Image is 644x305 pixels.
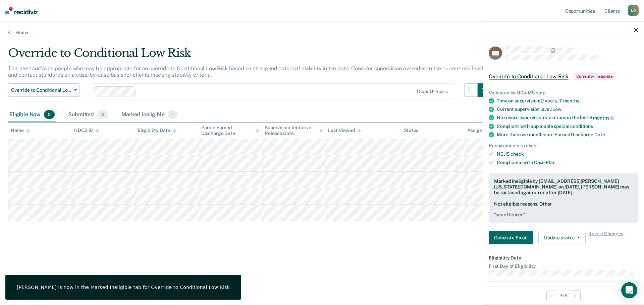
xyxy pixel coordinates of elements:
span: 3 [97,110,108,119]
div: Assigned to [467,128,499,133]
div: L O [628,5,639,16]
span: 1 [168,110,177,119]
p: This alert surfaces people who may be appropriate for an override to Conditional Low Risk based o... [8,65,486,78]
div: Clear officers [417,89,448,94]
div: Status [404,128,418,133]
div: Eligible Now [8,107,56,122]
span: check [511,151,524,156]
span: Currently ineligible [574,73,615,80]
span: conditions [570,123,593,129]
div: Supervision Tentative Release Date [265,125,323,136]
a: Home [8,29,636,35]
div: [PERSON_NAME] is now in the Marked Ineligible tab for Override to Conditional Low Risk [17,284,230,290]
button: Next Opportunity [570,290,581,301]
div: Override to Conditional Low RiskCurrently ineligible [483,66,644,87]
pre: " sex offender " [494,212,633,218]
div: NDCS ID [74,128,99,133]
span: 5 [44,110,55,119]
div: NCJIS [497,151,638,157]
div: No severe supervision violations in the last 6 [497,115,638,121]
button: Generate Email [489,231,533,244]
div: More than one month until Earned Discharge [497,132,638,137]
div: Current supervision level: [497,106,638,112]
div: Requirements to check [489,143,638,148]
div: Compliance with Case [497,159,638,165]
div: Last Viewed [328,128,361,133]
span: Revert Changes [588,231,623,244]
div: Marked Ineligible [120,107,179,122]
div: Open Intercom Messenger [621,282,637,298]
div: Compliant with applicable special [497,123,638,129]
div: Parole Earned Discharge Date [201,125,259,136]
span: Low [552,106,561,112]
dt: Eligibility Date [489,255,638,261]
span: months [593,115,614,121]
img: Recidiviz [5,7,38,14]
span: months [563,98,579,103]
button: Update status [538,231,586,244]
span: Date [594,132,605,137]
div: Time on supervision: 2 years, 7 [497,98,638,104]
span: Plan [546,159,555,165]
button: Previous Opportunity [546,290,557,301]
div: Eligibility Date [138,128,176,133]
div: Validated by NICaMS data [489,90,638,95]
div: Marked ineligible by [EMAIL_ADDRESS][PERSON_NAME][US_STATE][DOMAIN_NAME] on [DATE]. [PERSON_NAME]... [494,178,633,195]
div: 3 / 6 [483,287,644,304]
div: Not eligible reasons: Other [494,201,633,218]
dt: First Day of Eligibility [489,263,638,269]
div: Name [11,128,30,133]
div: Submitted [67,107,109,122]
div: Override to Conditional Low Risk [8,46,491,65]
span: Override to Conditional Low Risk [489,73,569,80]
a: Navigate to form link [489,231,536,244]
span: Override to Conditional Low Risk [11,87,71,93]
